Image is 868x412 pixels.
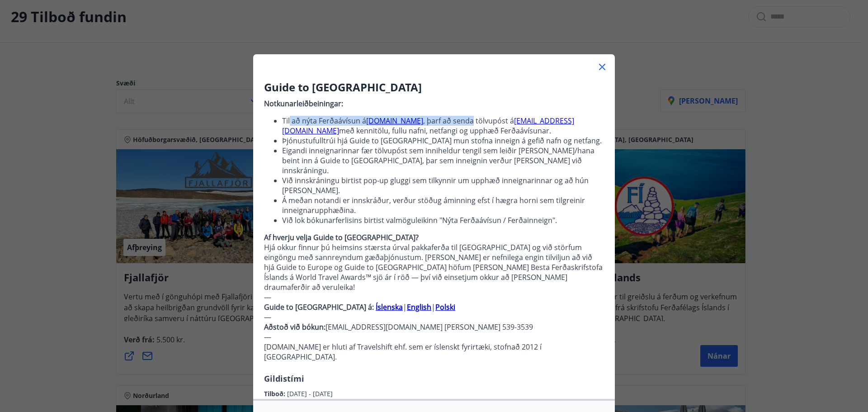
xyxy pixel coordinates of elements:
p: — [264,292,604,302]
p: Hjá okkur finnur þú heimsins stærsta úrval pakkaferða til [GEOGRAPHIC_DATA] og við störfum eingön... [264,242,604,292]
a: [DOMAIN_NAME] [366,116,423,126]
li: Þjónustufulltrúi hjá Guide to [GEOGRAPHIC_DATA] mun stofna inneign á gefið nafn og netfang. [282,136,604,146]
a: [EMAIL_ADDRESS][DOMAIN_NAME] [282,116,574,136]
h3: Guide to [GEOGRAPHIC_DATA] [264,80,604,95]
li: Eigandi inneignarinnar fær tölvupóst sem inniheldur tengil sem leiðir [PERSON_NAME]/hana beint in... [282,146,604,175]
li: Á meðan notandi er innskráður, verður stöðug áminning efst í hægra horni sem tilgreinir inneignar... [282,195,604,215]
p: | | [264,302,604,312]
a: Íslenska [376,302,403,312]
span: Gildistími [264,373,304,384]
a: English [407,302,431,312]
li: Við innskráningu birtist pop-up gluggi sem tilkynnir um upphæð inneignarinnar og að hún [PERSON_N... [282,175,604,195]
p: — [264,332,604,342]
p: [EMAIL_ADDRESS][DOMAIN_NAME] [PERSON_NAME] 539-3539 [264,322,604,332]
span: [DATE] - [DATE] [287,389,333,398]
li: Til að nýta Ferðaávísun á , þarf að senda tölvupóst á með kennitölu, fullu nafni, netfangi og upp... [282,116,604,136]
p: — [264,312,604,322]
a: Polski [435,302,455,312]
strong: Guide to [GEOGRAPHIC_DATA] á: [264,302,374,312]
span: Tilboð : [264,389,287,398]
p: [DOMAIN_NAME] er hluti af Travelshift ehf. sem er íslenskt fyrirtæki, stofnað 2012 í [GEOGRAPHIC_... [264,342,604,362]
strong: Aðstoð við bókun: [264,322,325,332]
strong: Af hverju velja Guide to [GEOGRAPHIC_DATA]? [264,232,419,242]
strong: Notkunarleiðbeiningar: [264,99,343,109]
li: Við lok bókunarferlisins birtist valmöguleikinn "Nýta Ferðaávísun / Ferðainneign". [282,215,604,225]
